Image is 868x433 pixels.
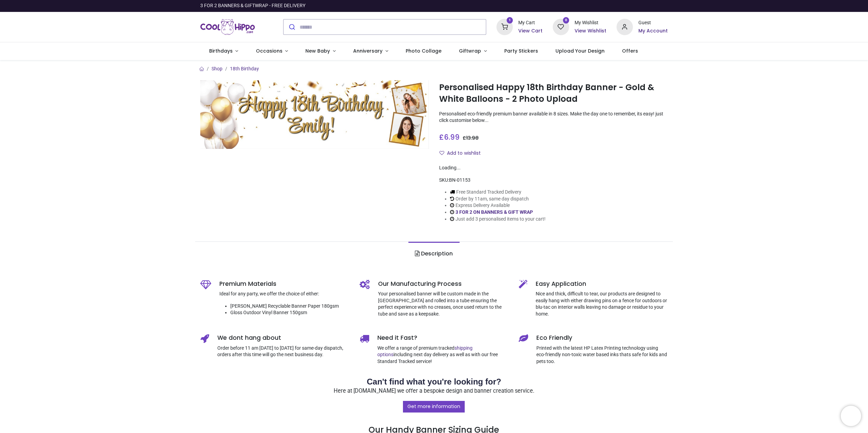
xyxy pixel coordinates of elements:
img: Cool Hippo [200,17,255,37]
img: Personalised Happy 18th Birthday Banner - Gold & White Balloons - 2 Photo Upload [200,80,429,149]
span: Offers [622,47,638,54]
li: Gloss Outdoor Vinyl Banner 150gsm [230,309,349,316]
span: Occasions [256,47,283,54]
li: Just add 3 personalised items to your cart! [450,216,546,223]
div: My Cart [518,19,542,26]
span: £ [463,135,479,141]
div: Guest [638,19,668,26]
a: Anniversary [344,42,397,60]
a: Logo of Cool Hippo [200,17,255,37]
sup: 0 [563,17,569,24]
a: 3 FOR 2 ON BANNERS & GIFT WRAP [455,209,533,215]
span: Birthdays [209,47,233,54]
i: Add to wishlist [439,151,444,155]
h5: We dont hang about [217,334,349,342]
p: Order before 11 am [DATE] to [DATE] for same-day dispatch, orders after this time will go the nex... [217,345,349,358]
iframe: Brevo live chat [841,406,861,426]
a: Birthdays [200,42,247,60]
h5: Premium Materials [219,280,349,288]
h5: Eco Friendly [536,334,668,342]
div: 3 FOR 2 BANNERS & GIFTWRAP - FREE DELIVERY [200,2,305,9]
a: View Wishlist [575,28,606,34]
div: Loading... [439,165,668,171]
iframe: Customer reviews powered by Trustpilot [524,2,668,9]
span: Giftwrap [459,47,481,54]
a: 18th Birthday [230,66,259,71]
a: Description [408,242,459,266]
p: Here at [DOMAIN_NAME] we offer a bespoke design and banner creation service. [200,387,668,395]
p: We offer a range of premium tracked including next day delivery as well as with our free Standard... [377,345,509,365]
span: Photo Collage [406,47,442,54]
a: Giftwrap [450,42,495,60]
span: £ [439,132,460,142]
a: Occasions [247,42,297,60]
li: Order by 11am, same day dispatch [450,196,546,202]
li: Express Delivery Available [450,202,546,209]
span: 13.98 [466,135,479,141]
p: Nice and thick, difficult to tear, our products are designed to easily hang with either drawing p... [536,291,668,317]
p: Ideal for any party, we offer the choice of either: [219,291,349,297]
li: [PERSON_NAME] Recyclable Banner Paper 180gsm [230,303,349,310]
a: New Baby [297,42,345,60]
span: Anniversary [353,47,382,54]
a: 1 [496,24,513,29]
p: Personalised eco-friendly premium banner available in 8 sizes. Make the day one to remember, its ... [439,111,668,124]
span: New Baby [305,47,330,54]
h5: Easy Application [536,280,668,288]
a: View Cart [518,28,542,34]
h1: Personalised Happy 18th Birthday Banner - Gold & White Balloons - 2 Photo Upload [439,82,668,105]
span: BN-01153 [449,177,471,183]
a: 0 [553,24,569,29]
div: My Wishlist [575,19,606,26]
span: Party Stickers [504,47,538,54]
span: 6.99 [444,132,460,142]
h5: Need it Fast? [377,334,509,342]
a: Shop [212,66,222,71]
a: Get more information [403,401,465,413]
button: Add to wishlistAdd to wishlist [439,148,487,159]
a: My Account [638,28,668,34]
sup: 1 [507,17,513,24]
h5: Our Manufacturing Process [378,280,509,288]
p: Your personalised banner will be custom made in the [GEOGRAPHIC_DATA] and rolled into a tube ensu... [378,291,509,317]
div: SKU: [439,177,668,184]
button: Submit [284,19,300,34]
li: Free Standard Tracked Delivery [450,189,546,196]
span: Upload Your Design [555,47,605,54]
h2: Can't find what you're looking for? [200,376,668,388]
p: Printed with the latest HP Latex Printing technology using eco-friendly non-toxic water based ink... [536,345,668,365]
